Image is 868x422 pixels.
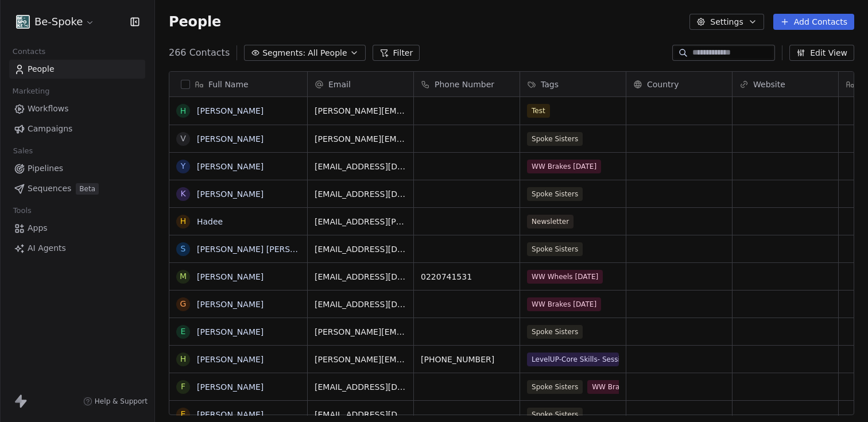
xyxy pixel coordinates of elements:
span: Contacts [7,43,51,60]
a: Help & Support [83,397,148,406]
span: [PERSON_NAME][EMAIL_ADDRESS][DOMAIN_NAME] [315,354,406,365]
a: Workflows [9,99,145,118]
span: WW Brakes [DATE] [587,380,661,394]
span: Spoke Sisters [527,325,583,339]
div: K [180,188,185,200]
a: Pipelines [9,159,145,178]
a: [PERSON_NAME] [197,355,263,364]
span: Pipelines [28,162,63,175]
span: Apps [28,222,48,234]
a: Campaigns [9,119,145,138]
span: Spoke Sisters [527,380,583,394]
span: [EMAIL_ADDRESS][DOMAIN_NAME] [315,299,406,310]
div: V [180,133,186,145]
span: 266 Contacts [169,46,230,60]
span: Country [647,79,679,90]
span: Email [328,79,351,90]
button: Filter [373,45,420,61]
div: H [180,105,187,117]
button: Be-Spoke [14,12,97,32]
div: H [180,353,187,365]
span: Spoke Sisters [527,132,583,146]
a: [PERSON_NAME] [197,106,263,115]
div: Website [733,72,838,96]
div: E [181,326,186,338]
span: Tags [541,79,559,90]
span: Beta [76,183,99,195]
div: M [180,270,187,282]
span: Workflows [28,103,69,115]
span: Campaigns [28,123,72,135]
span: [EMAIL_ADDRESS][DOMAIN_NAME] [315,243,406,255]
span: AI Agents [28,242,66,254]
a: Hadee [197,217,223,226]
div: Phone Number [414,72,520,96]
span: All People [308,47,347,59]
a: [PERSON_NAME] [197,382,263,392]
span: People [28,63,55,75]
span: [PERSON_NAME][EMAIL_ADDRESS][DOMAIN_NAME] [315,326,406,338]
span: Help & Support [95,397,148,406]
span: [EMAIL_ADDRESS][DOMAIN_NAME] [315,271,406,282]
span: Full Name [208,79,249,90]
a: [PERSON_NAME] [197,162,263,171]
span: WW Brakes [DATE] [527,297,601,311]
a: Apps [9,219,145,238]
span: LevelUP-Core Skills- Session 4-[DATE] [527,353,619,366]
span: Phone Number [435,79,494,90]
a: SequencesBeta [9,179,145,198]
span: Marketing [7,83,55,100]
span: Sales [8,142,38,160]
span: [EMAIL_ADDRESS][DOMAIN_NAME] [315,161,406,172]
span: Spoke Sisters [527,242,583,256]
span: WW Wheels [DATE] [527,270,603,284]
div: Y [181,160,186,172]
span: Tools [8,202,36,219]
span: [PERSON_NAME][EMAIL_ADDRESS][DOMAIN_NAME] [315,105,406,117]
span: [PHONE_NUMBER] [421,354,513,365]
div: grid [169,97,308,416]
a: [PERSON_NAME] [197,327,263,336]
div: E [181,408,186,420]
div: Full Name [169,72,307,96]
span: [EMAIL_ADDRESS][DOMAIN_NAME] [315,409,406,420]
a: People [9,60,145,79]
div: Tags [520,72,626,96]
span: Be-Spoke [34,14,83,29]
a: AI Agents [9,239,145,258]
a: [PERSON_NAME] [197,134,263,144]
span: Sequences [28,183,71,195]
span: [PERSON_NAME][EMAIL_ADDRESS][DOMAIN_NAME] [315,133,406,145]
div: G [180,298,187,310]
span: Spoke Sisters [527,408,583,421]
a: [PERSON_NAME] [197,272,263,281]
img: Facebook%20profile%20picture.png [16,15,30,29]
span: Test [527,104,550,118]
div: Email [308,72,413,96]
span: 0220741531 [421,271,513,282]
span: Spoke Sisters [527,187,583,201]
a: [PERSON_NAME] [197,300,263,309]
div: Country [626,72,732,96]
iframe: Intercom live chat [829,383,857,411]
span: Website [753,79,785,90]
span: [EMAIL_ADDRESS][DOMAIN_NAME] [315,381,406,393]
a: [PERSON_NAME] [PERSON_NAME] [197,245,333,254]
span: WW Brakes [DATE] [527,160,601,173]
button: Edit View [789,45,854,61]
span: Newsletter [527,215,573,229]
div: F [181,381,185,393]
a: [PERSON_NAME] [197,189,263,199]
div: S [181,243,186,255]
span: Segments: [262,47,305,59]
button: Settings [689,14,764,30]
span: [EMAIL_ADDRESS][PERSON_NAME][DOMAIN_NAME] [315,216,406,227]
button: Add Contacts [773,14,854,30]
a: [PERSON_NAME] [197,410,263,419]
span: [EMAIL_ADDRESS][DOMAIN_NAME] [315,188,406,200]
div: H [180,215,187,227]
span: People [169,13,221,30]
